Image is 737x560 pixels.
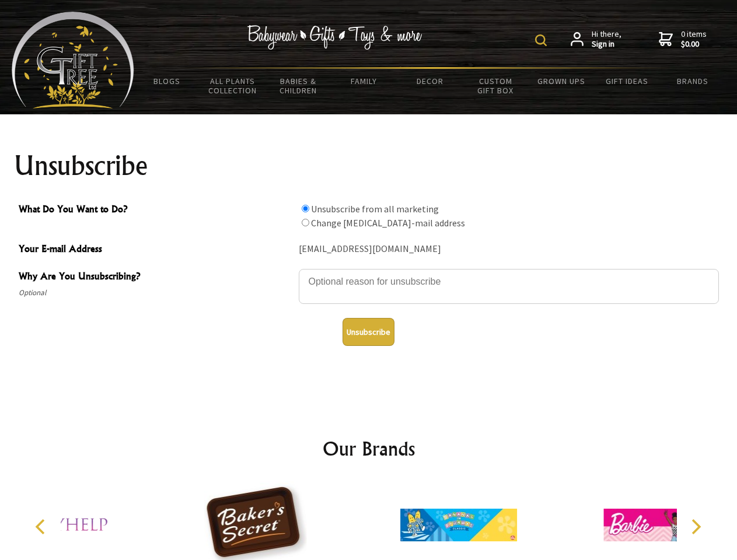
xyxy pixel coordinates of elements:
[299,269,719,304] textarea: Why Are You Unsubscribing?
[19,242,293,258] span: Your E-mail Address
[311,217,465,229] label: Change [MEDICAL_DATA]-mail address
[247,25,422,50] img: Babywear - Gifts - Toys & more
[397,69,463,93] a: Decor
[19,202,293,219] span: What Do You Want to Do?
[343,318,394,346] button: Unsubscribe
[571,29,621,50] a: Hi there,Sign in
[594,69,660,93] a: Gift Ideas
[528,69,594,93] a: Grown Ups
[535,34,547,46] img: product search
[299,240,719,258] div: [EMAIL_ADDRESS][DOMAIN_NAME]
[660,69,726,93] a: Brands
[592,29,621,50] span: Hi there,
[681,29,707,50] span: 0 items
[331,69,397,93] a: Family
[29,514,55,540] button: Previous
[681,39,707,50] strong: $0.00
[14,152,724,180] h1: Unsubscribe
[659,29,707,50] a: 0 items$0.00
[200,69,266,103] a: All Plants Collection
[134,69,200,93] a: BLOGS
[311,203,439,215] label: Unsubscribe from all marketing
[302,219,309,226] input: What Do You Want to Do?
[19,269,293,286] span: Why Are You Unsubscribing?
[23,435,714,463] h2: Our Brands
[302,205,309,212] input: What Do You Want to Do?
[12,12,134,108] img: Babyware - Gifts - Toys and more...
[463,69,529,103] a: Custom Gift Box
[19,286,293,300] span: Optional
[592,39,621,50] strong: Sign in
[683,514,708,540] button: Next
[266,69,331,103] a: Babies & Children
